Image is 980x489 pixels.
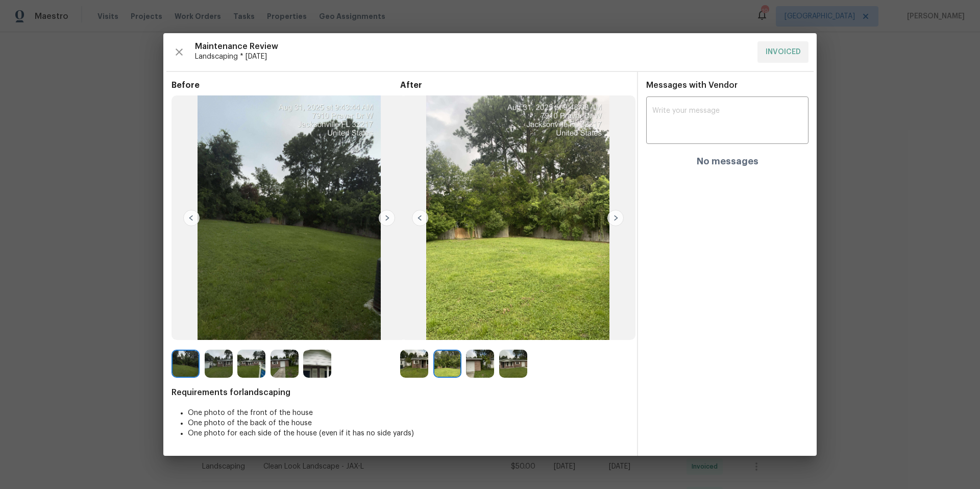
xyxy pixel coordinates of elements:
[188,408,629,418] li: One photo of the front of the house
[697,156,758,166] h4: No messages
[607,210,624,226] img: right-chevron-button-url
[646,81,738,89] span: Messages with Vendor
[183,210,200,226] img: left-chevron-button-url
[412,210,428,226] img: left-chevron-button-url
[400,80,629,90] span: After
[188,428,629,438] li: One photo for each side of the house (even if it has no side yards)
[379,210,395,226] img: right-chevron-button-url
[195,52,749,62] span: Landscaping * [DATE]
[195,41,749,52] span: Maintenance Review
[188,418,629,428] li: One photo of the back of the house
[171,80,400,90] span: Before
[171,387,629,398] span: Requirements for landscaping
